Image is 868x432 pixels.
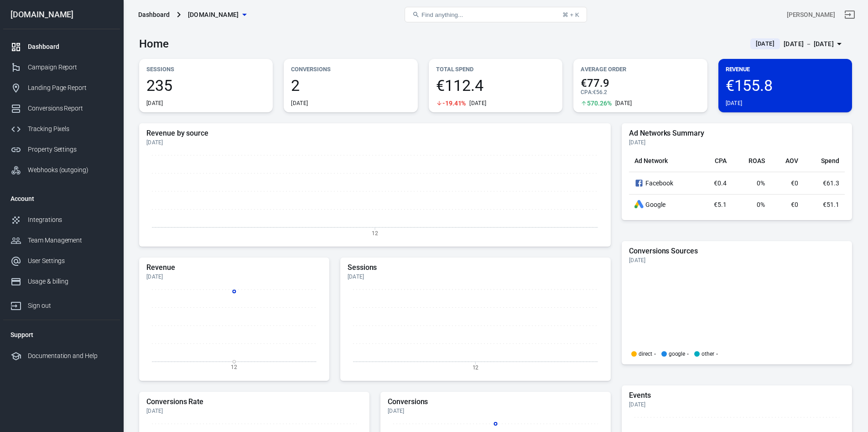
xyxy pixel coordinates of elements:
[3,11,120,19] div: [DOMAIN_NAME]
[784,38,834,50] div: [DATE] － [DATE]
[28,165,113,175] div: Webhooks (outgoing)
[3,78,120,98] a: Landing Page Report
[139,37,169,50] h3: Home
[3,98,120,119] a: Conversions Report
[629,257,845,264] div: [DATE]
[654,351,656,357] span: -
[629,247,845,256] h5: Conversions Sources
[436,64,555,74] p: Total Spend
[726,64,845,74] p: Revenue
[3,160,120,180] a: Webhooks (outgoing)
[146,64,265,74] p: Sessions
[184,6,250,23] button: [DOMAIN_NAME]
[28,42,113,52] div: Dashboard
[823,201,839,208] span: €51.1
[629,129,845,138] h5: Ad Networks Summary
[634,178,693,189] div: Facebook
[732,150,770,172] th: ROAS
[472,364,478,370] tspan: 12
[669,351,686,357] p: google
[3,57,120,78] a: Campaign Report
[787,10,835,20] div: Account id: ihJQPUot
[726,78,845,93] span: €155.8
[291,64,410,74] p: Conversions
[28,104,113,113] div: Conversions Report
[804,150,845,172] th: Spend
[3,292,120,316] a: Sign out
[593,89,607,95] span: €56.2
[469,100,486,107] div: [DATE]
[634,178,644,189] svg: Facebook Ads
[3,210,120,230] a: Integrations
[791,179,798,187] span: €0
[562,11,579,18] div: ⌘ + K
[436,78,555,93] span: €112.4
[581,64,700,74] p: Average Order
[3,271,120,292] a: Usage & billing
[28,124,113,134] div: Tracking Pixels
[699,150,732,172] th: CPA
[634,200,644,209] div: Google Ads
[348,273,603,280] div: [DATE]
[388,397,603,406] h5: Conversions
[28,83,113,93] div: Landing Page Report
[291,100,308,107] div: [DATE]
[348,263,603,272] h5: Sessions
[28,351,113,361] div: Documentation and Help
[28,301,113,311] div: Sign out
[421,11,463,18] span: Find anything...
[3,139,120,160] a: Property Settings
[28,256,113,266] div: User Settings
[581,78,700,89] span: €77.9
[615,100,632,107] div: [DATE]
[714,179,727,187] span: €0.4
[146,273,322,280] div: [DATE]
[770,150,804,172] th: AOV
[3,188,120,210] li: Account
[752,39,778,48] span: [DATE]
[146,100,163,107] div: [DATE]
[687,351,689,357] span: -
[587,100,612,106] span: 570.26%
[138,10,170,19] div: Dashboard
[3,251,120,271] a: User Settings
[839,4,861,26] a: Sign out
[146,78,265,93] span: 235
[231,364,237,370] tspan: 12
[146,139,603,146] div: [DATE]
[629,391,845,400] h5: Events
[743,37,852,52] button: [DATE][DATE] － [DATE]
[372,230,378,236] tspan: 12
[188,9,239,21] span: drive-fast.de
[639,351,652,357] p: direct
[581,89,593,95] span: CPA :
[146,407,362,415] div: [DATE]
[3,119,120,139] a: Tracking Pixels
[146,263,322,272] h5: Revenue
[714,201,727,208] span: €5.1
[823,179,839,187] span: €61.3
[405,7,587,22] button: Find anything...⌘ + K
[629,150,699,172] th: Ad Network
[388,407,603,415] div: [DATE]
[28,277,113,286] div: Usage & billing
[146,397,362,406] h5: Conversions Rate
[757,201,765,208] span: 0%
[3,37,120,57] a: Dashboard
[3,230,120,251] a: Team Management
[442,100,466,106] span: -19.41%
[3,324,120,346] li: Support
[757,179,765,187] span: 0%
[28,63,113,72] div: Campaign Report
[28,236,113,245] div: Team Management
[634,200,693,209] div: Google
[146,129,603,138] h5: Revenue by source
[791,201,798,208] span: €0
[726,100,743,107] div: [DATE]
[716,351,718,357] span: -
[629,139,845,146] div: [DATE]
[28,215,113,225] div: Integrations
[28,145,113,154] div: Property Settings
[702,351,714,357] p: other
[291,78,410,93] span: 2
